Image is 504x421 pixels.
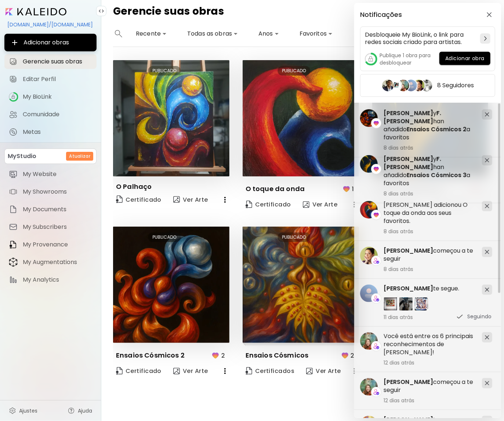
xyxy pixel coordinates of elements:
[384,109,441,125] span: F.[PERSON_NAME]
[384,201,476,225] h5: [PERSON_NAME] adicionou O toque da onda aos seus favoritos.
[384,378,433,386] span: [PERSON_NAME]
[380,52,439,66] h5: Publique 1 obra para desbloquear
[384,266,476,272] span: 8 dias atrás
[487,12,492,17] img: closeButton
[384,284,433,293] span: [PERSON_NAME]
[384,155,433,163] span: [PERSON_NAME]
[384,359,476,366] span: 12 dias atrás
[360,11,402,18] h5: Notificações
[445,55,485,62] span: Adicionar obra
[407,125,467,133] span: Ensaios Cósmicos 2
[483,9,495,21] button: closeButton
[384,332,476,356] h5: Você está entre os 6 principais reconhecimentos de [PERSON_NAME]!
[384,144,476,151] span: 8 dias atrás
[384,246,433,255] span: [PERSON_NAME]
[384,190,476,197] span: 8 dias atrás
[484,36,487,41] img: chevron
[384,285,476,293] h5: te segue.
[384,314,476,321] span: 11 dias atrás
[407,171,467,179] span: Ensaios Cósmicos 3
[439,52,490,66] a: Adicionar obra
[384,378,476,394] h5: começou a te seguir
[384,228,476,235] span: 8 dias atrás
[384,109,433,117] span: [PERSON_NAME]
[384,155,441,171] span: F.[PERSON_NAME]
[384,397,476,404] span: 12 dias atrás
[439,52,490,65] button: Adicionar obra
[384,109,476,142] h5: y han añadido a favoritos
[438,82,474,89] h5: 8 Seguidores
[384,155,476,187] h5: y han añadido a favoritos
[384,247,476,263] h5: começou a te seguir
[365,31,477,46] h5: Desbloqueie My BioLink, o link para redes sociais criado para artistas.
[467,313,492,321] p: Seguindo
